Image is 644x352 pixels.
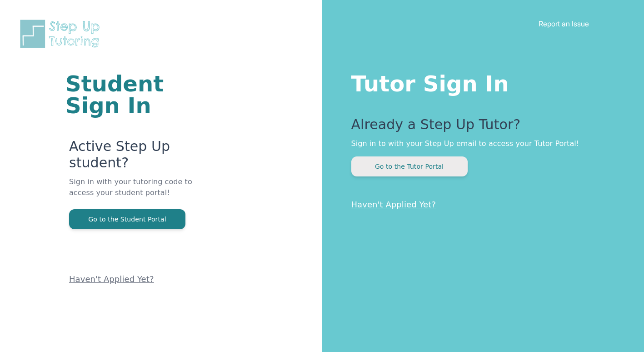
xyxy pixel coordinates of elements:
button: Go to the Tutor Portal [351,156,468,176]
h1: Student Sign In [65,73,213,116]
p: Active Step Up student? [69,138,213,176]
p: Sign in to with your Step Up email to access your Tutor Portal! [351,138,608,149]
a: Report an Issue [539,19,589,28]
img: Step Up Tutoring horizontal logo [18,18,105,50]
a: Haven't Applied Yet? [69,274,154,284]
p: Sign in with your tutoring code to access your student portal! [69,176,213,209]
a: Go to the Tutor Portal [351,162,468,171]
a: Go to the Student Portal [69,215,185,223]
button: Go to the Student Portal [69,209,185,229]
h1: Tutor Sign In [351,69,608,95]
p: Already a Step Up Tutor? [351,116,608,138]
a: Haven't Applied Yet? [351,200,436,209]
